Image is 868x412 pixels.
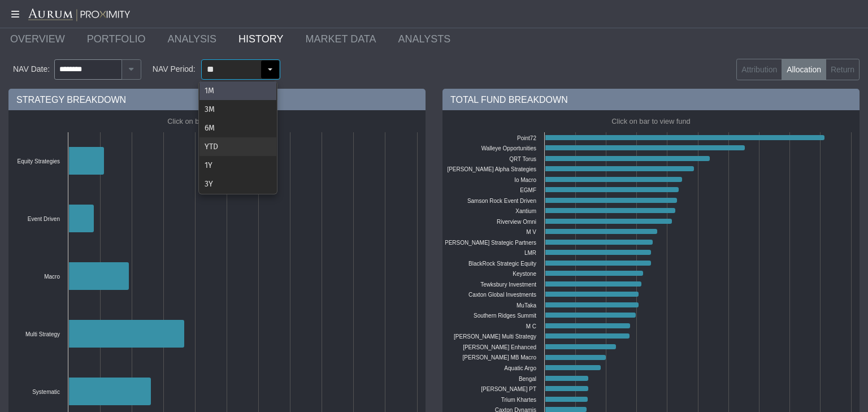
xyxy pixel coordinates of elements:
[468,292,536,298] text: Caxton Global Investments
[501,397,536,403] text: Trium Khartes
[32,389,60,395] text: Systematic
[519,376,536,382] text: Bengal
[230,28,297,50] a: HISTORY
[481,386,536,392] text: [PERSON_NAME] PT
[517,135,536,141] text: Point72
[25,331,60,337] text: Multi Strategy
[159,28,230,50] a: ANALYSIS
[199,156,276,175] div: 1Y
[515,208,536,214] text: Xantium
[454,333,536,340] text: [PERSON_NAME] Multi Strategy
[611,117,690,125] text: Click on bar to view fund
[44,274,60,280] text: Macro
[474,313,536,319] text: Southern Ridges Summit
[199,137,276,156] div: YTD
[79,28,159,50] a: PORTFOLIO
[447,166,536,172] text: [PERSON_NAME] Alpha Strategies
[524,250,536,256] text: LMR
[153,59,196,80] div: NAV Period:
[199,119,276,137] div: 6M
[8,59,54,80] div: NAV Date:
[520,187,536,193] text: EGMF
[2,28,79,50] a: OVERVIEW
[736,59,782,80] label: Attribution
[199,81,276,100] div: 1M
[826,59,860,80] label: Return
[167,117,267,125] text: Click on bar to filter by strategy
[198,81,277,194] div: Dropdown
[480,281,536,288] text: Tewksbury Investment
[18,158,60,164] text: Equity Strategies
[199,81,276,193] div: Items
[199,175,276,193] div: 3Y
[261,60,280,79] div: Select
[443,240,536,246] text: [PERSON_NAME] Strategic Partners
[28,216,60,222] text: Event Driven
[513,271,536,277] text: Keystone
[297,28,389,50] a: MARKET DATA
[504,365,536,371] text: Aquatic Argo
[199,100,276,119] div: 3M
[468,261,536,267] text: BlackRock Strategic Equity
[509,156,536,162] text: QRT Torus
[463,354,537,361] text: [PERSON_NAME] MB Macro
[497,219,536,225] text: Riverview Omni
[526,323,536,329] text: M C
[8,89,426,110] div: STRATEGY BREAKDOWN
[514,177,536,183] text: Io Macro
[782,59,826,80] label: Allocation
[481,145,536,151] text: Walleye Opportunities
[526,229,536,235] text: M V
[28,8,130,22] img: Aurum-Proximity%20white.svg
[467,198,536,204] text: Samson Rock Event Driven
[389,28,464,50] a: ANALYSTS
[442,89,860,110] div: TOTAL FUND BREAKDOWN
[463,344,536,350] text: [PERSON_NAME] Enhanced
[517,302,536,309] text: MuTaka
